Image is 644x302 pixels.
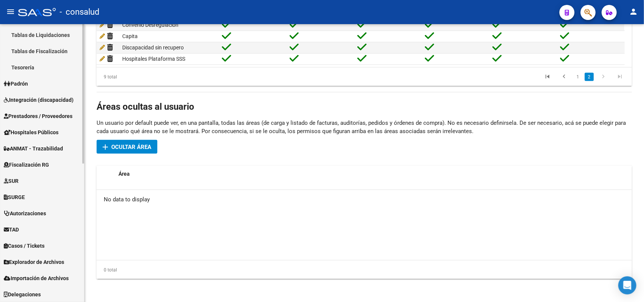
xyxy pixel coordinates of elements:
[6,7,15,16] mat-icon: menu
[4,290,41,299] span: Delegaciones
[596,73,610,81] a: go to next page
[629,7,638,16] mat-icon: person
[4,80,28,88] span: Padrón
[97,140,157,154] button: Ocultar área
[97,101,632,113] h1: Áreas ocultas al usuario
[4,225,19,234] span: TAD
[122,56,185,62] span: Hospitales Plataforma SSS
[4,112,72,120] span: Prestadores / Proveedores
[60,4,99,20] span: - consalud
[122,33,138,39] span: Capita
[97,261,632,279] div: 0 total
[4,96,74,104] span: Integración (discapacidad)
[4,128,58,136] span: Hospitales Públicos
[4,193,25,201] span: SURGE
[585,73,594,81] a: 2
[4,242,45,250] span: Casos / Tickets
[540,73,555,81] a: go to first page
[4,161,49,169] span: Fiscalización RG
[101,143,110,152] mat-icon: add
[115,166,625,182] datatable-header-cell: Área
[618,276,636,294] div: Open Intercom Messenger
[111,144,151,150] span: Ocultar área
[572,71,584,83] li: page 1
[118,171,130,177] span: Área
[4,258,64,266] span: Explorador de Archivos
[4,177,18,185] span: SUR
[122,22,178,28] span: Convenio Desregulacion
[97,119,632,135] p: Un usuario por default puede ver, en una pantalla, todas las áreas (de carga y listado de factura...
[573,73,583,81] a: 1
[122,44,184,51] span: Discapacidad sin recupero
[584,71,595,83] li: page 2
[613,73,627,81] a: go to last page
[97,190,632,209] div: No data to display
[4,144,63,153] span: ANMAT - Trazabilidad
[97,67,202,86] div: 9 total
[4,274,69,282] span: Importación de Archivos
[557,73,571,81] a: go to previous page
[4,209,46,218] span: Autorizaciones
